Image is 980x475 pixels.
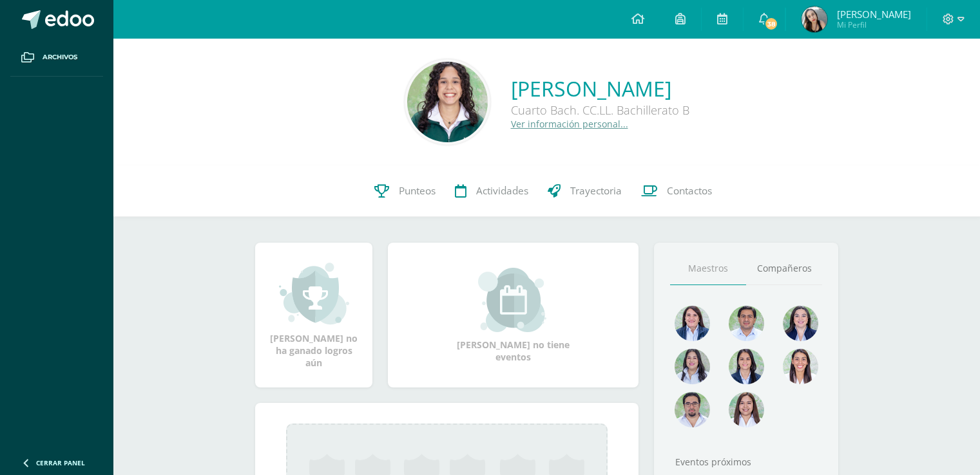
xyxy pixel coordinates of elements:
[802,6,827,32] img: 0d271ca833bfefe002d6927676b61406.png
[729,392,764,427] img: 1be4a43e63524e8157c558615cd4c825.png
[279,261,349,326] img: achievement_small.png
[10,39,103,77] a: Archivos
[445,165,538,217] a: Actividades
[476,184,528,198] span: Actividades
[675,349,710,384] img: 1934cc27df4ca65fd091d7882280e9dd.png
[43,52,77,62] span: Archivos
[837,19,911,30] span: Mi Perfil
[675,392,710,427] img: d7e1be39c7a5a7a89cfb5608a6c66141.png
[570,184,622,198] span: Trayectoria
[36,458,85,467] span: Cerrar panel
[449,268,578,363] div: [PERSON_NAME] no tiene eventos
[746,252,822,285] a: Compañeros
[783,349,818,384] img: 38d188cc98c34aa903096de2d1c9671e.png
[511,118,628,130] a: Ver información personal...
[837,8,911,21] span: [PERSON_NAME]
[667,184,712,198] span: Contactos
[365,165,445,217] a: Punteos
[764,17,778,31] span: 38
[538,165,631,217] a: Trayectoria
[511,75,689,102] a: [PERSON_NAME]
[670,252,746,285] a: Maestros
[399,184,436,198] span: Punteos
[511,102,689,118] div: Cuarto Bach. CC.LL. Bachillerato B
[729,306,764,341] img: 1e7bfa517bf798cc96a9d855bf172288.png
[670,456,822,468] div: Eventos próximos
[268,261,360,369] div: [PERSON_NAME] no ha ganado logros aún
[783,306,818,341] img: 468d0cd9ecfcbce804e3ccd48d13f1ad.png
[675,306,710,341] img: 4477f7ca9110c21fc6bc39c35d56baaa.png
[631,165,722,217] a: Contactos
[407,62,488,142] img: c8c9c513f5ffe4d23841f6eb726ddfad.png
[729,349,764,384] img: d4e0c534ae446c0d00535d3bb96704e9.png
[478,268,548,332] img: event_small.png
